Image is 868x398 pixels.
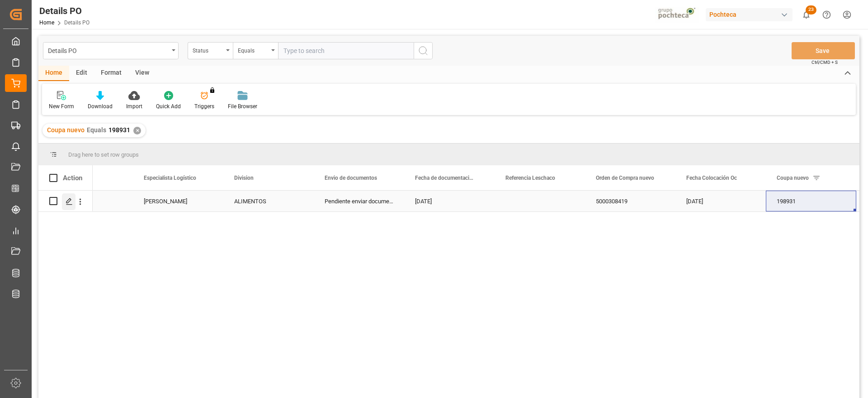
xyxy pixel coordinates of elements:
div: Equals [238,44,269,55]
div: ALIMENTOS [234,191,303,212]
div: Home [38,66,69,81]
div: Download [88,102,113,110]
div: New Form [49,102,74,110]
div: Details PO [48,44,169,56]
span: Orden de Compra nuevo [596,175,654,181]
button: Help Center [816,5,837,25]
div: Action [63,174,82,182]
button: Save [792,42,855,59]
span: Referencia Leschaco [505,175,555,181]
div: Pochteca [706,8,793,21]
span: 23 [806,5,816,14]
span: Fecha Colocación Oc [686,175,737,181]
div: Status [193,44,223,55]
div: Edit [69,66,94,81]
span: Coupa nuevo [47,126,85,134]
span: Ctrl/CMD + S [811,59,838,66]
div: Quick Add [156,102,181,110]
a: Home [39,19,54,26]
button: open menu [43,42,179,59]
span: Especialista Logístico [144,175,196,181]
div: ✕ [133,127,141,134]
button: search button [414,42,433,59]
div: 5000308419 [585,191,675,211]
button: open menu [188,42,233,59]
div: File Browser [228,102,257,110]
span: 198931 [108,126,130,134]
div: Format [94,66,128,81]
span: Division [234,175,254,181]
span: Equals [87,126,106,134]
div: View [128,66,156,81]
div: [DATE] [675,191,766,211]
img: pochtecaImg.jpg_1689854062.jpg [655,7,700,23]
button: show 23 new notifications [796,5,816,25]
span: Drag here to set row groups [68,151,139,158]
div: Press SPACE to select this row. [38,191,93,212]
input: Type to search [278,42,414,59]
button: Pochteca [706,6,796,23]
div: [DATE] [404,191,495,211]
span: Envio de documentos [325,175,377,181]
div: Details PO [39,4,90,18]
div: Pendiente enviar documentos [314,191,404,211]
div: Import [126,102,142,110]
button: open menu [233,42,278,59]
span: Fecha de documentación requerida [415,175,476,181]
div: 198931 [766,191,856,211]
div: [PERSON_NAME] [133,191,223,211]
span: Coupa nuevo [777,175,809,181]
